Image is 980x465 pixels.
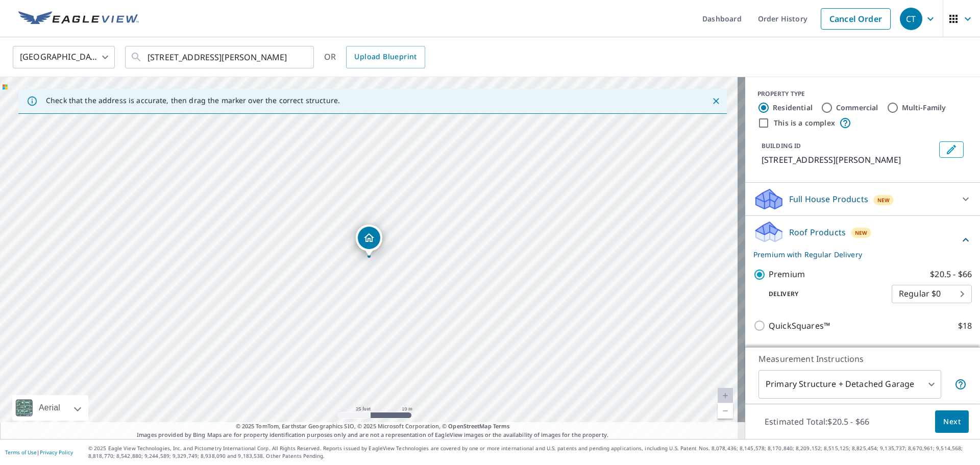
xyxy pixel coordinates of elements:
[718,388,733,403] a: Current Level 20, Zoom In Disabled
[789,226,846,238] p: Roof Products
[13,43,115,71] div: [GEOGRAPHIC_DATA]
[774,118,835,128] label: This is a complex
[36,395,63,421] div: Aerial
[18,11,139,27] img: EV Logo
[40,449,73,456] a: Privacy Policy
[448,422,491,430] a: OpenStreetMap
[902,103,946,113] label: Multi-Family
[493,422,510,430] a: Terms
[943,415,961,428] span: Next
[46,96,340,105] p: Check that the address is accurate, then drag the marker over the correct structure.
[954,378,967,390] span: Your report will include the primary structure and a detached garage if one exists.
[324,46,425,68] div: OR
[756,410,877,433] p: Estimated Total: $20.5 - $66
[930,268,972,281] p: $20.5 - $66
[356,225,382,256] div: Dropped pin, building 1, Residential property, 124 White Tail Hills Dr Jackson, GA 30233
[758,370,941,399] div: Primary Structure + Detached Garage
[346,46,425,68] a: Upload Blueprint
[900,8,922,30] div: CT
[758,353,967,365] p: Measurement Instructions
[935,410,969,433] button: Next
[753,220,972,260] div: Roof ProductsNewPremium with Regular Delivery
[12,395,88,421] div: Aerial
[5,449,73,455] p: |
[958,320,972,332] p: $18
[718,403,733,419] a: Current Level 20, Zoom Out
[753,249,960,260] p: Premium with Regular Delivery
[821,8,891,30] a: Cancel Order
[757,89,968,99] div: PROPERTY TYPE
[769,320,830,332] p: QuickSquares™
[836,103,878,113] label: Commercial
[773,103,813,113] label: Residential
[892,280,972,308] div: Regular $0
[148,43,293,71] input: Search by address or latitude-longitude
[762,154,935,166] p: [STREET_ADDRESS][PERSON_NAME]
[877,196,890,204] span: New
[769,268,805,281] p: Premium
[709,94,723,108] button: Close
[762,141,801,150] p: BUILDING ID
[5,449,37,456] a: Terms of Use
[354,51,416,63] span: Upload Blueprint
[855,229,868,237] span: New
[753,187,972,211] div: Full House ProductsNew
[789,193,868,205] p: Full House Products
[939,141,964,158] button: Edit building 1
[88,445,975,460] p: © 2025 Eagle View Technologies, Inc. and Pictometry International Corp. All Rights Reserved. Repo...
[753,289,892,299] p: Delivery
[236,422,510,431] span: © 2025 TomTom, Earthstar Geographics SIO, © 2025 Microsoft Corporation, ©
